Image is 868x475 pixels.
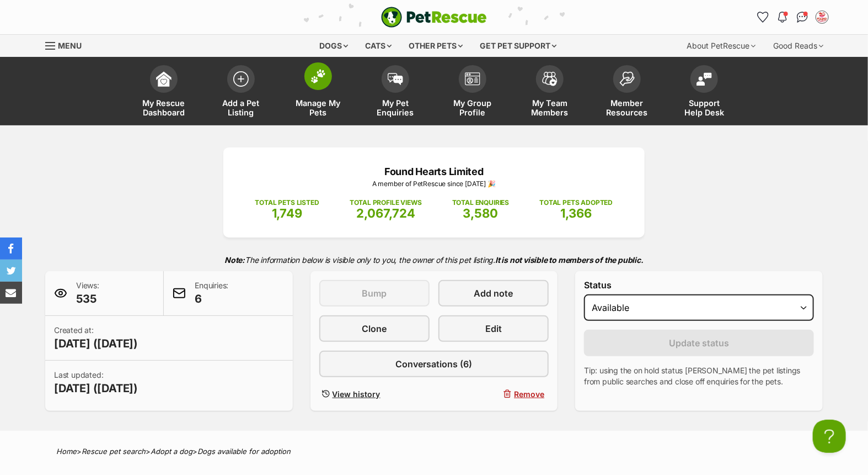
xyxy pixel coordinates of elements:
[495,255,644,265] strong: It is not visible to members of the public.
[542,72,558,86] img: team-members-icon-5396bd8760b3fe7c0b43da4ab00e1e3bb1a5d9ba89233759b79545d2d3fc5d0d.svg
[280,60,357,125] a: Manage My Pets
[319,315,430,342] a: Clone
[669,336,729,350] span: Update status
[56,447,77,456] a: Home
[358,35,400,57] div: Cats
[511,60,588,125] a: My Team Members
[197,447,291,456] a: Dogs available for adoption
[216,98,266,117] span: Add a Pet Listing
[293,98,343,117] span: Manage My Pets
[602,98,652,117] span: Member Resources
[319,280,430,307] button: Bump
[156,71,172,87] img: dashboard-icon-eb2f2d2d3e046f16d808141f083e7271f6b2e854fb5c12c21221c1fb7104beca.svg
[233,71,249,87] img: add-pet-listing-icon-0afa8454b4691262ce3f59096e99ab1cd57d4a30225e0717b998d2c9b9846f56.svg
[813,420,846,453] iframe: Help Scout Beacon - Open
[310,69,326,83] img: manage-my-pets-icon-02211641906a0b7f246fdf0571729dbe1e7629f14944591b6c1af311fb30b64b.svg
[1,1,10,10] img: consumer-privacy-logo.png
[54,325,138,351] p: Created at:
[125,60,202,125] a: My Rescue Dashboard
[139,98,189,117] span: My Rescue Dashboard
[438,386,549,402] button: Remove
[333,388,381,400] span: View history
[58,41,82,50] span: Menu
[514,388,544,400] span: Remove
[679,35,763,57] div: About PetRescue
[452,198,509,208] p: TOTAL ENQUIRIES
[474,287,513,300] span: Add note
[154,1,165,10] a: Privacy Notification
[362,287,387,300] span: Bump
[45,35,89,55] a: Menu
[813,8,831,26] button: My account
[371,98,420,117] span: My Pet Enquiries
[588,60,666,125] a: Member Resources
[778,12,787,23] img: notifications-46538b983faf8c2785f20acdc204bb7945ddae34d4c08c2a6579f10ce5e182be.svg
[395,357,472,371] span: Conversations (6)
[82,447,146,456] a: Rescue pet search
[525,98,575,117] span: My Team Members
[54,370,138,396] p: Last updated:
[45,249,823,271] p: The information below is visible only to you, the owner of this pet listing.
[465,72,480,86] img: group-profile-icon-3fa3cf56718a62981997c0bc7e787c4b2cf8bcc04b72c1350f741eb67cf2f40e.svg
[666,60,743,125] a: Support Help Desk
[76,291,99,307] span: 535
[312,35,356,57] div: Dogs
[560,206,592,220] span: 1,366
[350,198,422,208] p: TOTAL PROFILE VIEWS
[401,35,471,57] div: Other pets
[438,280,549,307] a: Add note
[319,351,549,377] a: Conversations (6)
[448,98,497,117] span: My Group Profile
[240,164,628,179] p: Found Hearts Limited
[195,291,228,307] span: 6
[463,206,499,220] span: 3,580
[156,1,164,10] img: consumer-privacy-logo.png
[319,386,430,402] a: View history
[584,280,814,290] label: Status
[438,315,549,342] a: Edit
[388,73,403,85] img: pet-enquiries-icon-7e3ad2cf08bfb03b45e93fb7055b45f3efa6380592205ae92323e6603595dc1f.svg
[224,255,245,265] strong: Note:
[473,35,565,57] div: Get pet support
[584,330,814,356] button: Update status
[381,7,487,28] a: PetRescue
[255,198,319,208] p: TOTAL PETS LISTED
[774,8,791,26] button: Notifications
[434,60,511,125] a: My Group Profile
[794,8,811,26] a: Conversations
[362,322,387,335] span: Clone
[195,280,228,307] p: Enquiries:
[356,206,415,220] span: 2,067,724
[357,60,434,125] a: My Pet Enquiries
[240,179,628,189] p: A member of PetRescue since [DATE] 🎉
[679,98,729,117] span: Support Help Desk
[29,447,839,456] div: > > >
[485,322,502,335] span: Edit
[754,8,771,26] a: Favourites
[765,35,831,57] div: Good Reads
[584,365,814,387] p: Tip: using the on hold status [PERSON_NAME] the pet listings from public searches and close off e...
[272,206,303,220] span: 1,749
[696,72,712,86] img: help-desk-icon-fdf02630f3aa405de69fd3d07c3f3aa587a6932b1a1747fa1d2bba05be0121f9.svg
[619,71,635,86] img: member-resources-icon-8e73f808a243e03378d46382f2149f9095a855e16c252ad45f914b54edf8863c.svg
[797,12,808,23] img: chat-41dd97257d64d25036548639549fe6c8038ab92f7586957e7f3b1b290dea8141.svg
[54,381,138,396] span: [DATE] ([DATE])
[381,7,487,28] img: logo-e224e6f780fb5917bec1dbf3a21bbac754714ae5b6737aabdf751b685950b380.svg
[54,336,138,351] span: [DATE] ([DATE])
[202,60,280,125] a: Add a Pet Listing
[154,1,164,9] img: iconc.png
[817,12,828,23] img: VIC Dogs profile pic
[754,8,831,26] ul: Account quick links
[76,280,99,307] p: Views:
[539,198,613,208] p: TOTAL PETS ADOPTED
[151,447,192,456] a: Adopt a dog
